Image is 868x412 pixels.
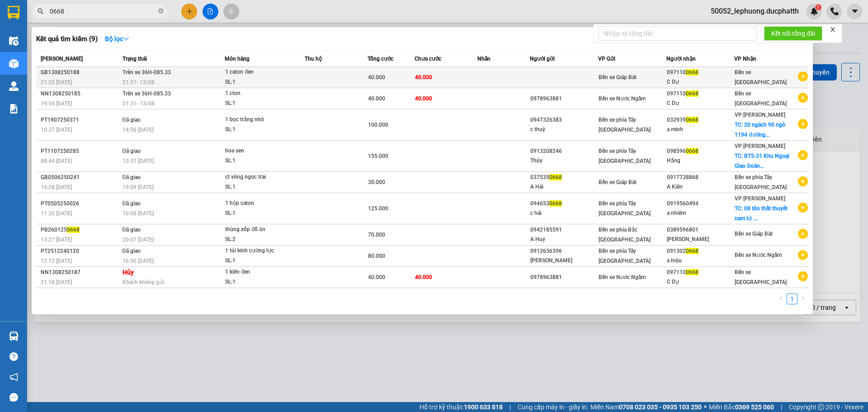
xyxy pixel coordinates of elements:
[530,147,598,156] div: 0913208246
[477,56,491,62] span: Nhãn
[599,200,651,217] span: Bến xe phía Tây [GEOGRAPHIC_DATA]
[41,56,83,62] span: [PERSON_NAME]
[830,26,836,33] span: close
[667,256,734,265] div: a hiệu
[123,174,141,180] span: Đã giao
[667,235,734,244] div: [PERSON_NAME]
[530,125,598,134] div: c thuỳ
[599,117,651,133] span: Bến xe phía Tây [GEOGRAPHIC_DATA]
[735,205,788,222] span: TC: 08 tôn thất thuyết nam từ ...
[41,225,120,235] div: PB260125
[123,127,154,133] span: 14:56 [DATE]
[667,89,734,99] div: 097110
[41,115,120,125] div: PT1907250371
[368,253,385,259] span: 80.000
[599,26,757,41] input: Nhập số tổng đài
[735,252,782,258] span: Bến xe Nước Ngầm
[123,90,171,97] span: Trên xe 36H-085.33
[764,26,822,41] button: Kết nối tổng đài
[735,90,787,107] span: Bến xe [GEOGRAPHIC_DATA]
[41,199,120,208] div: PT0505250026
[530,225,598,235] div: 0942185591
[123,184,154,190] span: 19:09 [DATE]
[123,79,155,85] span: 21:31 - 13/08
[798,93,808,103] span: plus-circle
[36,34,98,44] h3: Kết quả tìm kiếm ( 9 )
[225,225,293,235] div: thùng xốp đồ ăn
[123,279,164,285] span: Khách không gửi
[225,208,293,218] div: SL: 1
[225,156,293,166] div: SL: 1
[415,56,441,62] span: Chưa cước
[41,89,120,99] div: NN1308250185
[735,153,789,169] span: TC: BT5-31 Khu Ngoại Giao Đoàn...
[41,100,72,107] span: 19:54 [DATE]
[735,269,787,285] span: Bến xe [GEOGRAPHIC_DATA]
[599,95,646,102] span: Bến xe Nước Ngầm
[225,277,293,287] div: SL: 1
[123,227,141,233] span: Đã giao
[123,36,129,42] span: down
[530,182,598,192] div: A Hải
[41,158,72,164] span: 08:44 [DATE]
[734,56,756,62] span: VP Nhận
[798,203,808,213] span: plus-circle
[599,227,651,243] span: Bến xe phía Bắc [GEOGRAPHIC_DATA]
[41,246,120,256] div: PT2512240120
[667,99,734,108] div: C Dự
[599,248,651,264] span: Bến xe phía Tây [GEOGRAPHIC_DATA]
[225,182,293,192] div: SL: 1
[368,179,385,185] span: 30.000
[735,112,785,118] span: VP [PERSON_NAME]
[225,125,293,135] div: SL: 1
[800,296,806,301] span: right
[686,69,698,76] span: 0668
[530,115,598,125] div: 0947326383
[158,8,164,14] span: close-circle
[667,156,734,166] div: Hằng
[123,56,147,62] span: Trạng thái
[530,199,598,208] div: 094653
[667,182,734,192] div: A Kiên
[368,56,393,62] span: Tổng cước
[41,279,72,285] span: 21:18 [DATE]
[41,184,72,190] span: 14:28 [DATE]
[67,227,80,233] span: 0668
[798,250,808,260] span: plus-circle
[9,331,19,341] img: warehouse-icon
[105,35,129,43] strong: Bộ lọc
[38,8,44,14] span: search
[735,122,785,138] span: TC: 20 ngách 90 ngỏ 1194 đường...
[225,246,293,256] div: 1 túi kinh cường lực
[735,195,785,202] span: VP [PERSON_NAME]
[787,294,797,304] a: 1
[667,125,734,134] div: a minh
[225,256,293,266] div: SL: 1
[667,246,734,256] div: 091302
[686,269,698,275] span: 0668
[776,294,787,304] li: Previous Page
[41,173,120,182] div: GB0506250241
[123,148,141,154] span: Đã giao
[41,237,72,243] span: 13:27 [DATE]
[41,79,72,85] span: 21:25 [DATE]
[549,200,562,207] span: 0668
[225,199,293,208] div: 1 hộp caton
[368,74,385,81] span: 40.000
[686,90,698,97] span: 0668
[123,210,154,217] span: 10:08 [DATE]
[41,147,120,156] div: PT1107250285
[798,71,808,81] span: plus-circle
[225,99,293,109] div: SL: 1
[797,294,808,304] li: Next Page
[225,235,293,245] div: SL: 2
[368,95,385,102] span: 40.000
[368,274,385,280] span: 40.000
[225,56,250,62] span: Món hàng
[225,77,293,87] div: SL: 1
[778,296,784,301] span: left
[41,268,120,277] div: NN1308250187
[225,146,293,156] div: hoa sen
[9,373,18,381] span: notification
[735,231,773,237] span: Bến xe Giáp Bát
